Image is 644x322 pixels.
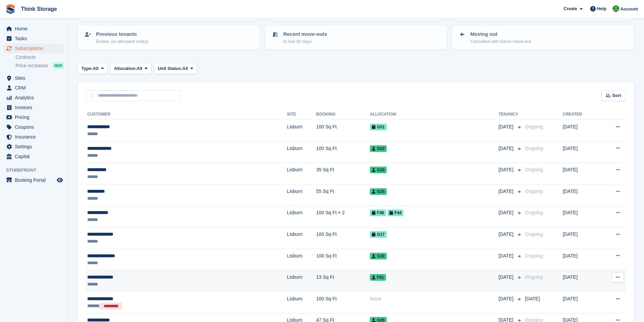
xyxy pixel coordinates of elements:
span: Analytics [15,93,55,102]
td: 13 Sq Ft [316,270,370,292]
td: [DATE] [563,120,599,142]
a: Price increases NEW [16,62,64,69]
a: menu [3,34,64,43]
span: Ongoing [525,231,543,237]
th: Tenancy [499,109,522,120]
span: Allocation: [114,65,137,72]
span: [DATE] [499,166,515,173]
th: Allocation [370,109,499,120]
button: Unit Status: All [154,63,197,74]
span: Tasks [15,34,55,43]
span: Capital [15,152,55,161]
a: menu [3,103,64,112]
td: [DATE] [563,141,599,163]
th: Booking [316,109,370,120]
span: Ongoing [525,210,543,215]
span: Ongoing [525,124,543,129]
span: [DATE] [499,188,515,195]
span: Price increases [16,63,48,69]
span: Help [597,5,606,12]
td: 100 Sq Ft [316,227,370,249]
span: Home [15,24,55,33]
th: Created [563,109,599,120]
span: Storefront [6,167,67,174]
a: menu [3,83,64,93]
span: Sort [612,92,621,99]
span: [DATE] [499,295,515,302]
td: [DATE] [563,292,599,313]
a: menu [3,175,64,185]
td: [DATE] [563,270,599,292]
span: G25 [370,188,387,195]
p: Recent move-outs [283,30,327,38]
img: stora-icon-8386f47178a22dfd0bd8f6a31ec36ba5ce8667c1dd55bd0f319d3a0aa187defe.svg [5,4,16,14]
td: Lisburn [287,206,316,227]
span: F46 [370,209,386,216]
span: G29 [370,167,387,173]
a: menu [3,142,64,151]
span: All [93,65,99,72]
a: menu [3,24,64,33]
p: In last 30 days [283,38,327,45]
p: Moving out [470,30,531,38]
td: 100 Sq Ft [316,120,370,142]
span: Insurance [15,132,55,142]
td: Lisburn [287,227,316,249]
div: NEW [53,62,64,69]
th: Site [287,109,316,120]
th: Customer [86,109,287,120]
td: [DATE] [563,227,599,249]
a: Contracts [16,54,64,60]
td: Lisburn [287,249,316,270]
a: menu [3,122,64,132]
span: Ongoing [525,189,543,194]
span: Account [620,6,638,13]
p: Previous tenants [96,30,148,38]
span: Create [564,5,577,12]
span: G01 [370,124,387,130]
div: None [370,295,499,302]
td: [DATE] [563,249,599,270]
span: Ongoing [525,274,543,280]
td: 35 Sq Ft [316,163,370,184]
span: Booking Portal [15,175,55,185]
span: [DATE] [525,296,540,301]
span: G17 [370,231,387,238]
td: Lisburn [287,270,316,292]
span: All [183,65,188,72]
span: Settings [15,142,55,151]
span: Invoices [15,103,55,112]
span: Subscriptions [15,44,55,53]
span: [DATE] [499,231,515,238]
span: All [137,65,142,72]
a: Recent move-outs In last 30 days [266,26,446,49]
td: 100 Sq Ft [316,292,370,313]
span: G03 [370,145,387,152]
a: menu [3,44,64,53]
button: Allocation: All [110,63,151,74]
span: Coupons [15,122,55,132]
td: Lisburn [287,292,316,313]
p: Cancelled with future move-out [470,38,531,45]
td: [DATE] [563,206,599,227]
td: 55 Sq Ft [316,184,370,206]
td: [DATE] [563,163,599,184]
span: [DATE] [499,252,515,259]
span: Sites [15,73,55,83]
td: [DATE] [563,184,599,206]
a: menu [3,152,64,161]
button: Type: All [78,63,108,74]
a: Think Storage [18,3,60,15]
a: menu [3,113,64,122]
span: Type: [81,65,93,72]
td: Lisburn [287,184,316,206]
td: Lisburn [287,120,316,142]
a: Preview store [56,176,64,184]
a: menu [3,73,64,83]
td: Lisburn [287,163,316,184]
a: menu [3,132,64,142]
span: [DATE] [499,123,515,130]
span: F61 [370,274,386,281]
p: Ended, no allocated unit(s) [96,38,148,45]
a: Moving out Cancelled with future move-out [453,26,633,49]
